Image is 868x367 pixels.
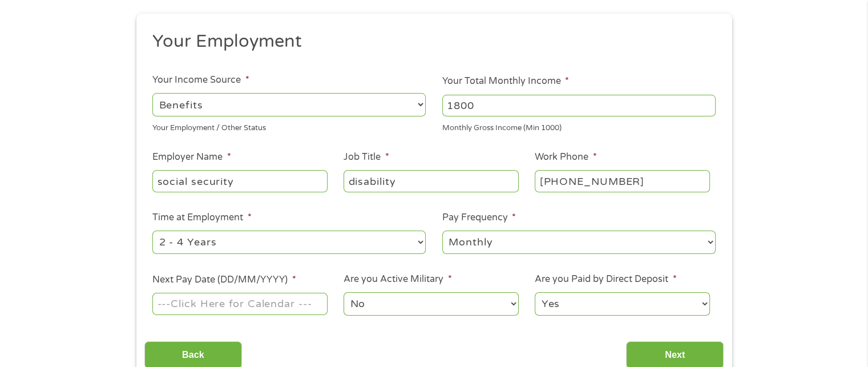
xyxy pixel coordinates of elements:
[152,30,707,53] h2: Your Employment
[152,170,327,192] input: Walmart
[535,273,676,285] label: Are you Paid by Direct Deposit
[344,151,389,163] label: Job Title
[344,170,518,192] input: Cashier
[442,212,516,224] label: Pay Frequency
[344,273,451,285] label: Are you Active Military
[535,151,596,163] label: Work Phone
[152,212,251,224] label: Time at Employment
[442,95,716,116] input: 1800
[442,119,716,134] div: Monthly Gross Income (Min 1000)
[152,274,296,286] label: Next Pay Date (DD/MM/YYYY)
[535,170,709,192] input: (231) 754-4010
[152,119,426,134] div: Your Employment / Other Status
[442,75,569,87] label: Your Total Monthly Income
[152,74,249,86] label: Your Income Source
[152,151,231,163] label: Employer Name
[152,293,327,314] input: ---Click Here for Calendar ---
